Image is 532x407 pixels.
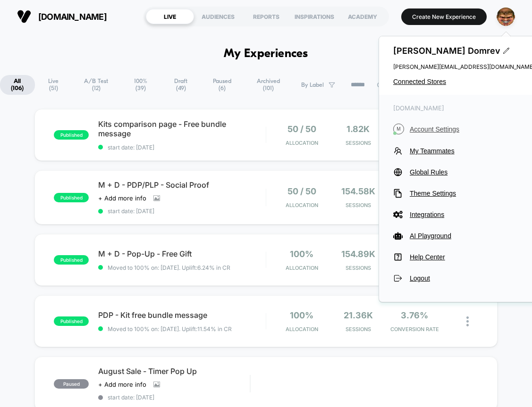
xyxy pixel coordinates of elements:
button: Create New Experience [401,8,487,25]
span: 1.82k [346,124,370,134]
span: start date: [DATE] [98,394,250,401]
span: Allocation [286,265,318,271]
div: LIVE [146,9,194,24]
span: published [54,130,89,140]
img: Visually logo [17,9,31,24]
span: 50 / 50 [287,186,316,196]
span: M + D - Pop-Up - Free Gift [98,249,265,258]
span: Allocation [286,326,318,332]
span: 100% [290,310,313,320]
span: 100% [290,249,313,259]
span: Live ( 51 ) [36,75,71,95]
span: Sessions [332,326,384,332]
span: published [54,316,89,326]
i: M [393,124,404,134]
span: published [54,255,89,265]
div: INSPIRATIONS [290,9,338,24]
span: PDP - Kit free bundle message [98,310,265,320]
span: Draft ( 49 ) [161,75,200,95]
span: start date: [DATE] [98,144,265,151]
span: Sessions [332,140,384,146]
span: Paused ( 6 ) [202,75,242,95]
div: REPORTS [242,9,290,24]
span: Moved to 100% on: [DATE] . Uplift: 11.54% in CR [108,325,232,332]
img: close [466,316,469,326]
span: paused [54,379,89,389]
span: published [54,193,89,202]
span: Archived ( 101 ) [244,75,293,95]
span: 50 / 50 [287,124,316,134]
span: + Add more info [98,381,146,388]
span: By Label [301,82,324,89]
span: Sessions [332,202,384,208]
button: [DOMAIN_NAME] [14,9,110,24]
span: Allocation [286,202,318,208]
span: A/B Test ( 12 ) [72,75,120,95]
span: Moved to 100% on: [DATE] . Uplift: 6.24% in CR [108,264,230,271]
span: Sessions [332,265,384,271]
div: AUDIENCES [194,9,242,24]
span: [DOMAIN_NAME] [38,12,107,22]
img: ppic [497,8,515,26]
div: ACADEMY [338,9,387,24]
span: 3.76% [401,310,428,320]
span: 154.58k [341,186,375,196]
span: M + D - PDP/PLP - Social Proof [98,180,265,190]
button: ppic [494,7,518,26]
h1: My Experiences [224,47,308,61]
span: + Add more info [98,194,146,202]
span: Allocation [286,140,318,146]
span: 21.36k [344,310,373,320]
span: Kits comparison page - Free bundle message [98,119,265,138]
span: 100% ( 39 ) [121,75,160,95]
span: start date: [DATE] [98,208,265,215]
span: CONVERSION RATE [389,326,441,332]
span: 154.89k [341,249,375,259]
span: August Sale - Timer Pop Up [98,366,250,376]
